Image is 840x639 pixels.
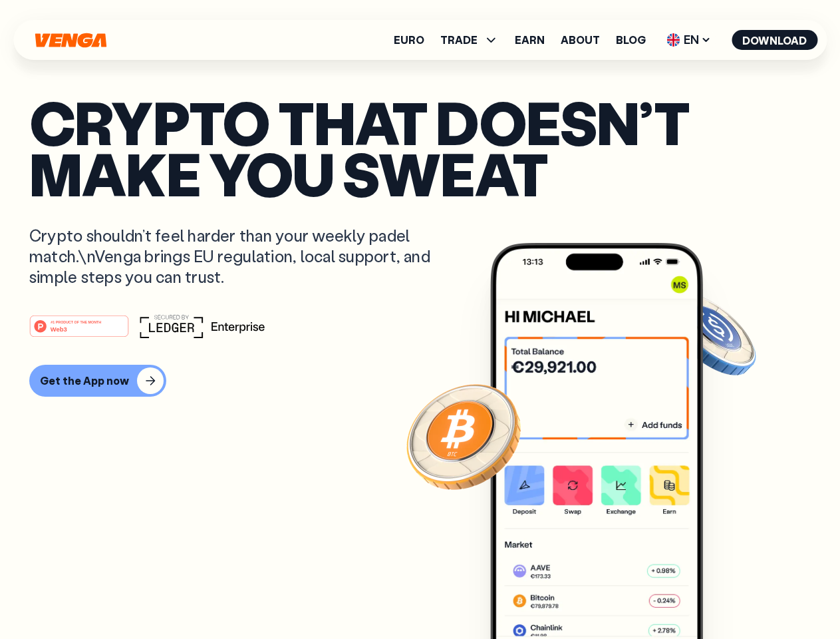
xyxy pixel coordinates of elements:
a: Euro [394,35,424,45]
span: TRADE [440,32,499,48]
a: Get the App now [29,365,811,397]
img: flag-uk [666,33,680,47]
svg: Home [33,33,108,48]
span: EN [662,29,716,51]
a: About [561,35,600,45]
a: Earn [515,35,545,45]
button: Get the App now [29,365,166,397]
p: Crypto that doesn’t make you sweat [29,97,811,198]
img: Bitcoin [404,376,523,496]
a: #1 PRODUCT OF THE MONTHWeb3 [29,323,129,340]
p: Crypto shouldn’t feel harder than your weekly padel match.\nVenga brings EU regulation, local sup... [29,225,450,288]
tspan: #1 PRODUCT OF THE MONTH [51,319,101,323]
img: USDC coin [663,286,759,382]
button: Download [732,30,817,50]
tspan: Web3 [51,325,67,332]
span: TRADE [440,35,478,45]
a: Blog [616,35,646,45]
div: Get the App now [40,374,129,387]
